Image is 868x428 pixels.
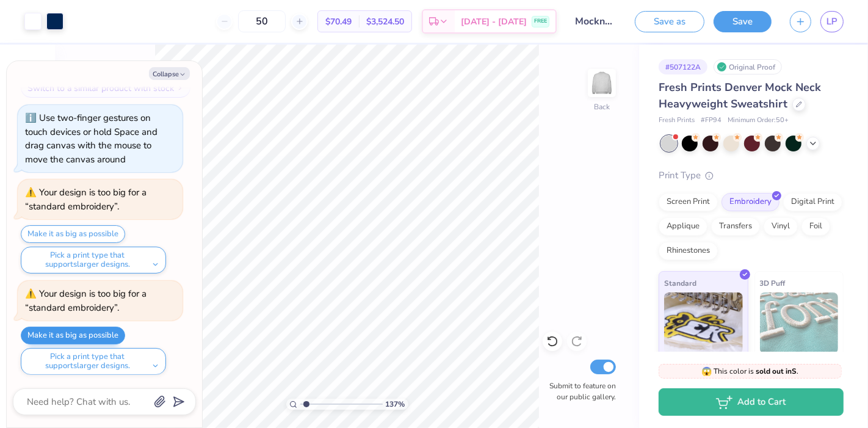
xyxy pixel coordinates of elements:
[701,115,722,126] span: # FP94
[728,115,789,126] span: Minimum Order: 50 +
[714,11,772,32] button: Save
[659,242,718,260] div: Rhinestones
[659,59,707,74] div: # 507122A
[25,112,157,165] div: Use two-finger gestures on touch devices or hold Space and drag canvas with the mouse to move the...
[366,15,404,28] span: $3,524.50
[25,288,146,314] div: Your design is too big for a “standard embroidery”.
[149,67,190,80] button: Collapse
[238,10,286,32] input: – –
[176,84,184,92] img: Switch to a similar product with stock
[635,11,704,32] button: Save as
[764,217,798,236] div: Vinyl
[714,59,782,74] div: Original Proof
[659,80,821,111] span: Fresh Prints Denver Mock Neck Heavyweight Sweatshirt
[760,292,839,354] img: 3D Puff
[659,193,718,211] div: Screen Print
[21,78,190,98] button: Switch to a similar product with stock
[659,115,695,126] span: Fresh Prints
[756,366,797,376] strong: sold out in S
[722,193,779,211] div: Embroidery
[659,388,844,416] button: Add to Cart
[664,292,743,354] img: Standard
[659,169,844,183] div: Print Type
[386,399,405,410] span: 137 %
[702,366,799,377] span: This color is .
[801,217,830,236] div: Foil
[21,225,125,243] button: Make it as big as possible
[760,277,786,289] span: 3D Puff
[534,17,547,26] span: FREE
[21,247,166,274] button: Pick a print type that supportslarger designs.
[702,366,712,377] span: 😱
[566,9,626,34] input: Untitled Design
[659,217,707,236] div: Applique
[664,277,696,289] span: Standard
[711,217,760,236] div: Transfers
[25,186,146,212] div: Your design is too big for a “standard embroidery”.
[21,327,125,344] button: Make it as big as possible
[21,348,166,375] button: Pick a print type that supportslarger designs.
[783,193,842,211] div: Digital Print
[325,15,352,28] span: $70.49
[826,15,837,29] span: LP
[594,101,610,112] div: Back
[590,71,614,95] img: Back
[543,380,616,402] label: Submit to feature on our public gallery.
[820,11,844,32] a: LP
[461,15,527,28] span: [DATE] - [DATE]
